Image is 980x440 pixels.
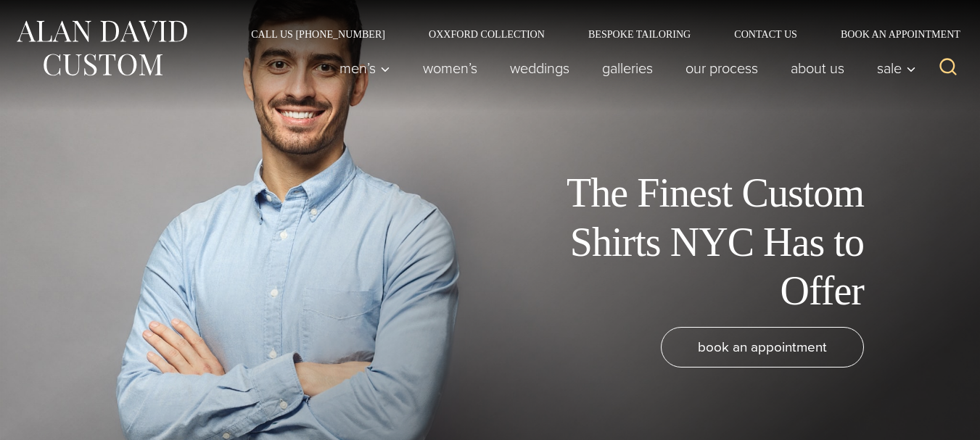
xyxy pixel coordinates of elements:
[229,29,407,39] a: Call Us [PHONE_NUMBER]
[494,54,586,83] a: weddings
[567,29,712,39] a: Bespoke Tailoring
[407,29,567,39] a: Oxxford Collection
[229,29,965,39] nav: Secondary Navigation
[670,54,775,83] a: Our Process
[538,169,864,315] h1: The Finest Custom Shirts NYC Has to Offer
[698,336,827,357] span: book an appointment
[339,61,390,75] span: Men’s
[819,29,965,39] a: Book an Appointment
[712,29,819,39] a: Contact Us
[877,61,916,75] span: Sale
[775,54,861,83] a: About Us
[586,54,670,83] a: Galleries
[15,16,189,80] img: Alan David Custom
[407,54,494,83] a: Women’s
[888,397,965,433] iframe: Opens a widget where you can chat to one of our agents
[324,54,924,83] nav: Primary Navigation
[931,51,965,86] button: View Search Form
[661,327,864,368] a: book an appointment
